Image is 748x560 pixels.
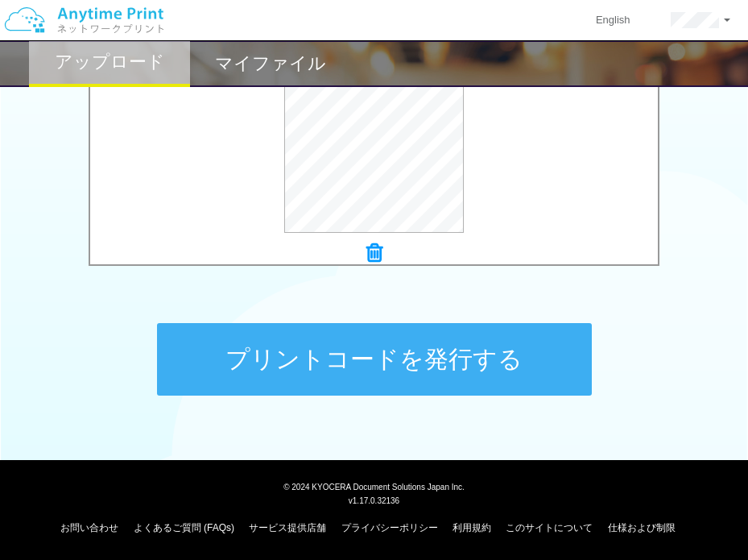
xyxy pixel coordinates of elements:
h2: アップロード [55,52,165,72]
a: サービス提供店舗 [249,522,326,533]
a: 利用規約 [453,522,491,533]
h2: マイファイル [215,54,326,73]
span: v1.17.0.32136 [349,496,399,505]
a: よくあるご質問 (FAQs) [134,522,234,533]
span: © 2024 KYOCERA Document Solutions Japan Inc. [283,481,465,492]
a: 仕様および制限 [608,522,676,533]
a: プライバシーポリシー [341,522,438,533]
button: プリントコードを発行する [157,323,592,396]
a: お問い合わせ [60,522,118,533]
a: このサイトについて [506,522,593,533]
